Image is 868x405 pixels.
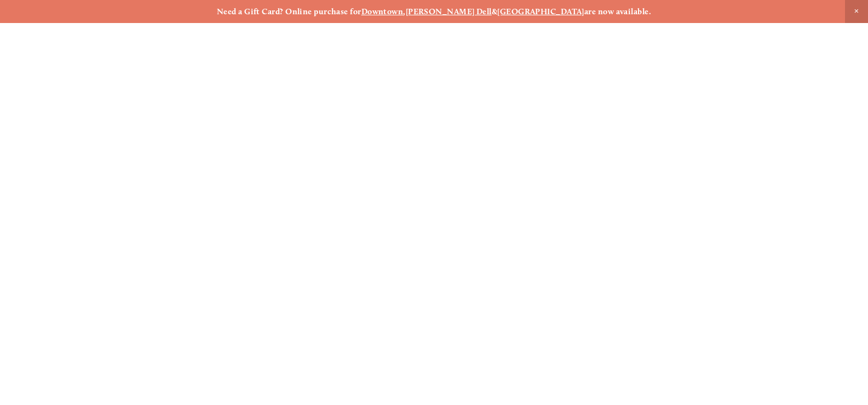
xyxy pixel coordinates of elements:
[406,7,492,16] a: [PERSON_NAME] Dell
[217,7,361,16] strong: Need a Gift Card? Online purchase for
[403,7,405,16] strong: ,
[497,7,584,16] a: [GEOGRAPHIC_DATA]
[584,7,651,16] strong: are now available.
[492,7,497,16] strong: &
[361,7,404,16] a: Downtown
